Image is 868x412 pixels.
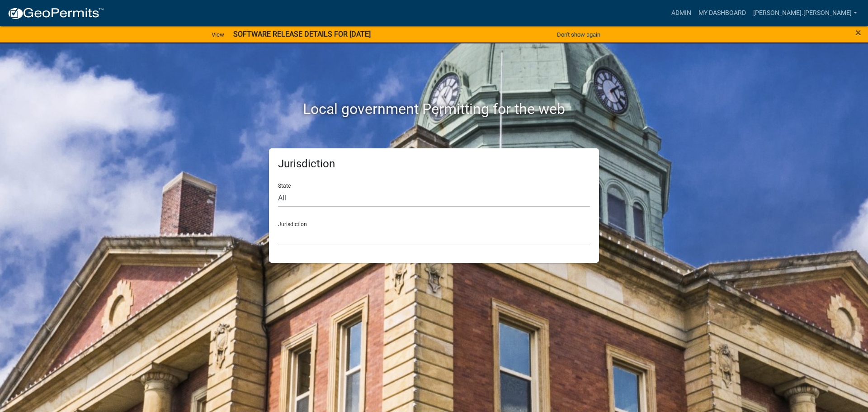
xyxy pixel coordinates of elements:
h5: Jurisdiction [278,157,590,170]
button: Don't show again [553,27,604,42]
strong: SOFTWARE RELEASE DETAILS FOR [DATE] [233,30,371,38]
button: Close [855,27,861,38]
a: View [208,27,228,42]
span: × [855,26,861,39]
a: My Dashboard [695,5,750,22]
h2: Local government Permitting for the web [183,100,685,118]
a: Admin [668,5,695,22]
a: [PERSON_NAME].[PERSON_NAME] [750,5,861,22]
